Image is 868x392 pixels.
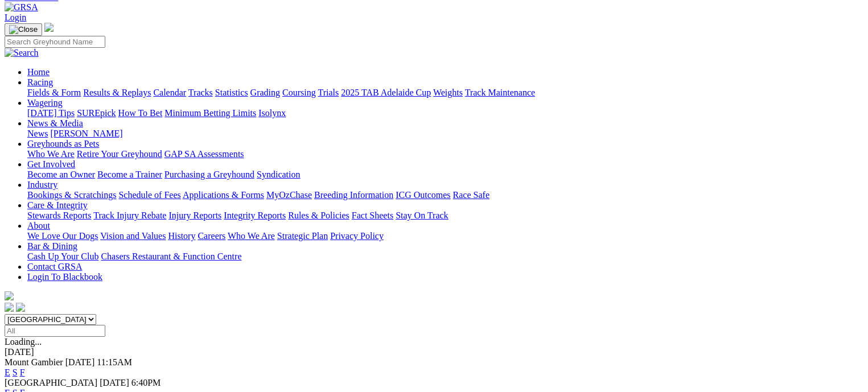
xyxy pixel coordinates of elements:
[164,149,244,159] a: GAP SA Assessments
[314,190,393,200] a: Breeding Information
[27,251,98,261] a: Cash Up Your Club
[224,211,286,220] a: Integrity Reports
[27,231,98,241] a: We Love Our Dogs
[27,170,95,179] a: Become an Owner
[168,211,221,220] a: Injury Reports
[433,88,463,97] a: Weights
[452,190,489,200] a: Race Safe
[5,48,39,58] img: Search
[27,251,863,262] div: Bar & Dining
[352,211,393,220] a: Fact Sheets
[318,88,339,97] a: Trials
[257,170,300,179] a: Syndication
[27,139,99,148] a: Greyhounds as Pets
[288,211,349,220] a: Rules & Policies
[27,272,102,282] a: Login To Blackbook
[131,378,161,387] span: 6:40PM
[27,108,863,118] div: Wagering
[27,149,863,159] div: Greyhounds as Pets
[27,129,863,139] div: News & Media
[282,88,316,97] a: Coursing
[27,241,77,251] a: Bar & Dining
[65,357,95,367] span: [DATE]
[396,211,448,220] a: Stay On Track
[164,170,254,179] a: Purchasing a Greyhound
[5,337,42,346] span: Loading...
[183,190,264,200] a: Applications & Forms
[27,180,57,189] a: Industry
[5,357,63,367] span: Mount Gambier
[20,368,25,377] a: F
[5,347,863,357] div: [DATE]
[5,303,14,312] img: facebook.svg
[27,211,91,220] a: Stewards Reports
[97,357,132,367] span: 11:15AM
[44,23,54,32] img: logo-grsa-white.png
[266,190,312,200] a: MyOzChase
[16,303,25,312] img: twitter.svg
[168,231,195,241] a: History
[27,159,75,169] a: Get Involved
[465,88,535,97] a: Track Maintenance
[5,2,38,13] img: GRSA
[164,108,256,118] a: Minimum Betting Limits
[27,231,863,241] div: About
[100,378,129,387] span: [DATE]
[250,88,280,97] a: Grading
[5,368,10,377] a: E
[27,118,83,128] a: News & Media
[27,211,863,221] div: Care & Integrity
[27,200,88,210] a: Care & Integrity
[153,88,186,97] a: Calendar
[118,190,180,200] a: Schedule of Fees
[27,262,82,271] a: Contact GRSA
[396,190,450,200] a: ICG Outcomes
[27,77,53,87] a: Racing
[83,88,151,97] a: Results & Replays
[198,231,225,241] a: Careers
[27,67,50,77] a: Home
[5,23,42,36] button: Toggle navigation
[77,108,116,118] a: SUREpick
[27,88,81,97] a: Fields & Form
[258,108,286,118] a: Isolynx
[9,25,38,34] img: Close
[5,378,97,387] span: [GEOGRAPHIC_DATA]
[27,190,116,200] a: Bookings & Scratchings
[228,231,275,241] a: Who We Are
[77,149,162,159] a: Retire Your Greyhound
[5,36,105,48] input: Search
[27,129,48,138] a: News
[5,13,26,22] a: Login
[27,149,75,159] a: Who We Are
[97,170,162,179] a: Become a Trainer
[188,88,213,97] a: Tracks
[27,190,863,200] div: Industry
[118,108,163,118] a: How To Bet
[5,325,105,337] input: Select date
[27,221,50,230] a: About
[101,251,241,261] a: Chasers Restaurant & Function Centre
[215,88,248,97] a: Statistics
[341,88,431,97] a: 2025 TAB Adelaide Cup
[50,129,122,138] a: [PERSON_NAME]
[27,170,863,180] div: Get Involved
[13,368,18,377] a: S
[277,231,328,241] a: Strategic Plan
[93,211,166,220] a: Track Injury Rebate
[27,108,75,118] a: [DATE] Tips
[100,231,166,241] a: Vision and Values
[27,88,863,98] div: Racing
[5,291,14,300] img: logo-grsa-white.png
[330,231,384,241] a: Privacy Policy
[27,98,63,108] a: Wagering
